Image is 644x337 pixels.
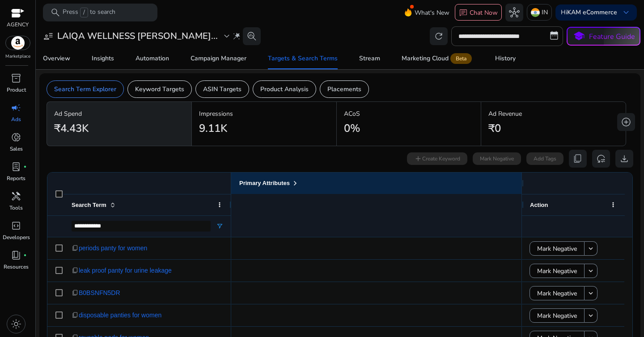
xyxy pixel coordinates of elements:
div: Stream [359,55,380,62]
div: Marketing Cloud [402,55,474,62]
span: campaign [11,102,21,113]
mat-icon: keyboard_arrow_down [587,289,595,297]
span: content_copy [72,267,79,274]
span: Action [530,202,548,208]
img: amazon.svg [6,36,30,50]
h3: LAIQA WELLNESS [PERSON_NAME]... [57,31,218,42]
p: Sales [10,145,23,153]
span: book_4 [11,250,21,261]
span: add_circle [621,117,631,127]
span: download [619,153,630,164]
span: Beta [450,53,472,64]
span: Mark Negative [537,307,577,325]
div: Automation [136,55,169,62]
span: inventory_2 [11,73,21,84]
img: in.svg [531,8,540,17]
button: search_insights [243,27,261,45]
p: ACoS [344,109,474,118]
span: hub [509,7,520,18]
span: fiber_manual_record [23,253,27,257]
p: Marketplace [5,53,30,60]
p: Keyword Targets [135,84,184,94]
p: Resources [4,263,29,271]
span: keyboard_arrow_down [621,7,631,18]
span: lab_profile [11,161,21,172]
span: fiber_manual_record [23,165,27,168]
mat-icon: keyboard_arrow_down [587,312,595,320]
span: B0BSNFN5DR [79,284,120,302]
span: code_blocks [11,220,21,231]
span: refresh [433,31,444,42]
h2: ₹4.43K [54,122,89,135]
input: Search Term Filter Input [72,221,211,232]
button: download [615,150,633,168]
div: Targets & Search Terms [268,55,338,62]
mat-icon: keyboard_arrow_down [587,267,595,275]
p: Product [7,86,26,94]
span: disposable panties for women [79,306,161,324]
span: Primary Attributes [239,180,290,186]
p: Product Analysis [260,84,309,94]
p: Developers [3,233,30,241]
div: History [495,55,516,62]
p: Impressions [199,109,329,118]
button: hub [505,4,523,21]
span: school [572,30,585,43]
span: wand_stars [232,32,241,41]
button: Open Filter Menu [216,223,223,230]
p: Search Term Explorer [54,84,116,94]
button: refresh [430,27,448,45]
b: KAM eCommerce [567,8,617,17]
span: What's New [415,5,449,21]
span: content_copy [72,312,79,319]
p: Ads [11,115,21,123]
mat-icon: keyboard_arrow_down [587,244,595,253]
p: AGENCY [7,21,29,29]
p: ASIN Targets [203,84,241,94]
p: Reports [7,174,25,182]
p: IN [542,4,548,20]
button: add_circle [617,113,635,131]
span: light_mode [11,319,21,329]
button: Mark Negative [530,308,585,323]
button: Mark Negative [530,286,585,300]
h2: ₹0 [488,122,501,135]
button: schoolFeature Guide [567,27,640,46]
button: Mark Negative [530,241,585,256]
span: search [50,7,61,18]
span: periods panty for women [79,239,147,257]
span: Mark Negative [537,284,577,303]
button: Mark Negative [530,264,585,278]
h2: 0% [344,122,360,135]
span: Mark Negative [537,262,577,280]
span: Mark Negative [537,240,577,258]
span: content_copy [72,244,79,252]
span: content_copy [72,289,79,296]
p: Ad Revenue [488,109,619,118]
button: chatChat Now [455,4,502,21]
span: expand_more [221,31,232,42]
p: Press to search [63,8,115,17]
div: Overview [43,55,70,62]
div: Insights [92,55,114,62]
span: search_insights [246,31,257,42]
button: reset_settings [592,150,610,168]
p: Hi [561,9,617,16]
span: / [80,8,88,17]
span: reset_settings [596,153,606,164]
span: Search Term [72,202,106,208]
p: Chat Now [470,8,498,17]
p: Placements [327,84,361,94]
p: Ad Spend [54,109,184,118]
p: Feature Guide [589,31,635,42]
span: leak proof panty for urine leakage [79,261,172,280]
span: chat [459,8,468,17]
span: user_attributes [43,31,54,42]
h2: 9.11K [199,122,227,135]
p: Tools [9,204,23,212]
span: donut_small [11,132,21,143]
span: handyman [11,191,21,202]
div: Campaign Manager [191,55,246,62]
